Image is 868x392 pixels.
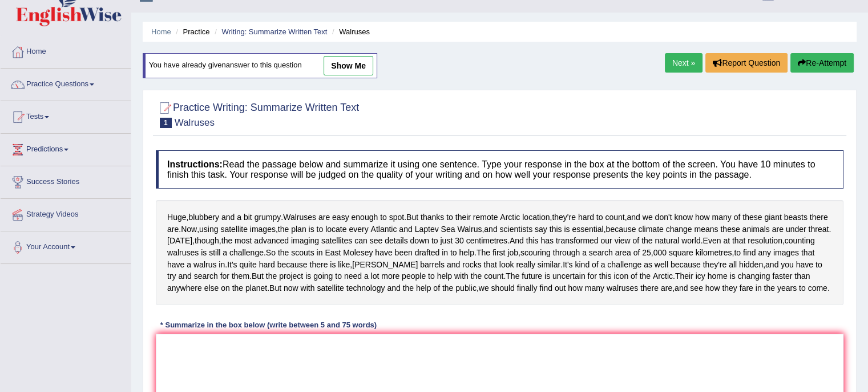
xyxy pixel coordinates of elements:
span: Click to see word definition [338,259,350,271]
span: Click to see word definition [599,270,612,282]
span: Click to see word definition [720,223,740,235]
span: Click to see word definition [589,247,613,259]
span: Click to see word definition [572,223,603,235]
span: Click to see word definition [568,282,583,294]
span: Click to see word definition [209,247,220,259]
span: Click to see word definition [415,247,440,259]
span: Click to see word definition [343,247,373,259]
span: Click to see word definition [640,282,659,294]
span: Click to see word definition [473,211,498,223]
span: Click to see word definition [653,247,667,259]
small: Walruses [175,117,215,128]
span: Click to see word definition [516,259,535,271]
span: Click to see word definition [321,235,352,247]
span: Click to see word definition [613,270,628,282]
span: Click to see word definition [765,259,778,271]
span: Click to see word definition [351,211,378,223]
span: Click to see word definition [655,235,679,247]
span: Click to see word definition [317,247,323,259]
span: Click to see word definition [522,211,550,223]
span: Click to see word definition [250,223,276,235]
span: Click to see word definition [370,223,397,235]
span: Click to see word definition [279,270,303,282]
div: , . . , , . , , , , . , , . . , . . , , , . , . , . . . . , , . [156,200,843,305]
li: Practice [173,26,209,37]
span: Click to see word definition [556,235,599,247]
span: Click to see word definition [777,282,797,294]
a: Success Stories [1,166,131,195]
span: Click to see word definition [732,235,745,247]
span: Click to see word definition [552,270,586,282]
span: Click to see word definition [607,282,638,294]
span: Click to see word definition [344,270,362,282]
span: Click to see word definition [450,247,457,259]
h2: Practice Writing: Summarize Written Text [156,99,359,128]
span: Click to see word definition [708,270,728,282]
span: Click to see word definition [696,270,705,282]
span: Click to see word definition [455,211,471,223]
span: Click to see word definition [201,247,207,259]
span: Click to see word definition [318,211,330,223]
span: Click to see word definition [772,270,792,282]
span: Click to see word definition [563,259,572,271]
h4: Read the passage below and summarize it using one sentence. Type your response in the box at the ... [156,150,843,189]
span: Click to see word definition [605,223,636,235]
span: Click to see word definition [492,247,506,259]
span: Click to see word definition [399,223,412,235]
span: Click to see word definition [317,282,344,294]
span: Click to see word definition [188,211,219,223]
span: Click to see word definition [633,247,640,259]
span: Click to see word definition [421,211,444,223]
li: Walruses [329,26,370,37]
span: Click to see word definition [506,270,519,282]
span: Click to see word definition [455,282,477,294]
span: Click to see word definition [712,211,731,223]
a: Predictions [1,134,131,162]
span: Click to see word definition [441,223,455,235]
span: Click to see word definition [220,270,229,282]
a: Next » [665,53,703,73]
span: Click to see word definition [278,247,289,259]
span: Click to see word definition [335,270,342,282]
span: Click to see word definition [346,282,385,294]
span: Click to see word definition [483,259,496,271]
span: Click to see word definition [244,211,252,223]
span: Click to see word definition [167,259,184,271]
span: Click to see word definition [500,211,520,223]
span: Click to see word definition [674,211,693,223]
span: Click to see word definition [219,259,225,271]
span: Click to see word definition [332,211,349,223]
span: Click to see word definition [510,235,524,247]
span: Click to see word definition [352,259,418,271]
span: Click to see word definition [317,223,324,235]
span: Click to see word definition [484,223,497,235]
span: Click to see word definition [810,211,828,223]
span: Click to see word definition [544,270,550,282]
span: Click to see word definition [550,223,562,235]
span: Click to see word definition [785,235,815,247]
span: Click to see word definition [644,259,652,271]
span: Click to see word definition [447,259,460,271]
a: show me [324,56,373,75]
span: Click to see word definition [696,247,732,259]
span: Click to see word definition [277,259,308,271]
span: Click to see word definition [675,270,693,282]
span: Click to see word definition [553,247,580,259]
a: Tests [1,101,131,130]
span: Click to see word definition [431,235,438,247]
span: Click to see word definition [433,282,440,294]
span: Click to see word definition [740,282,753,294]
span: Click to see word definition [370,235,383,247]
span: Click to see word definition [227,259,237,271]
span: Click to see word definition [178,270,191,282]
span: Click to see word definition [641,235,652,247]
span: Click to see word definition [477,247,490,259]
span: Click to see word definition [671,259,701,271]
span: Click to see word definition [167,270,176,282]
span: Click to see word definition [734,211,741,223]
span: Click to see word definition [416,282,431,294]
span: Click to see word definition [675,282,688,294]
span: Click to see word definition [540,235,554,247]
span: Click to see word definition [596,211,603,223]
span: Click to see word definition [607,259,641,271]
